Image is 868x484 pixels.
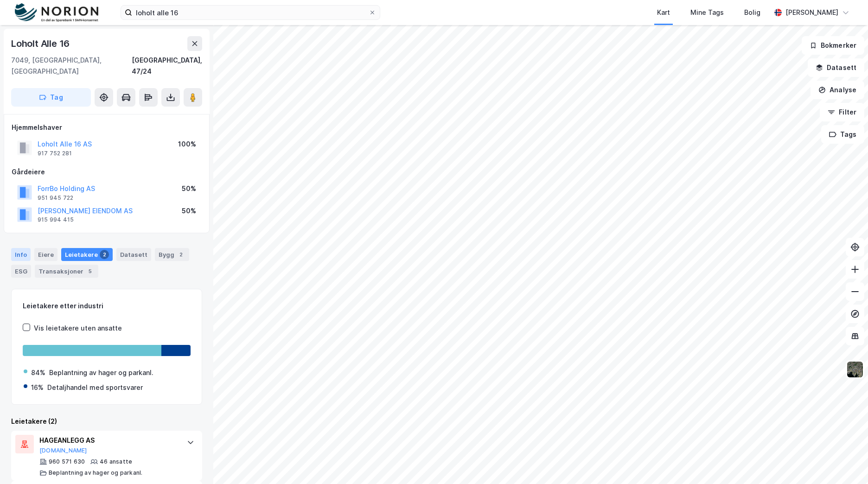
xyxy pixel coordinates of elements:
[11,88,91,107] button: Tag
[116,248,151,261] div: Datasett
[49,469,142,477] div: Beplantning av hager og parkanl.
[39,435,178,446] div: HAGEANLEGG AS
[23,300,191,312] div: Leietakere etter industri
[182,183,196,194] div: 50%
[820,103,864,121] button: Filter
[822,439,868,484] div: Kontrollprogram for chat
[61,248,113,261] div: Leietakere
[31,382,44,393] div: 16%
[155,248,189,261] div: Bygg
[12,166,202,178] div: Gårdeiere
[49,458,85,465] div: 960 571 630
[11,248,31,261] div: Info
[182,205,196,217] div: 50%
[38,216,74,223] div: 915 994 415
[34,248,57,261] div: Eiere
[11,265,31,278] div: ESG
[15,3,98,22] img: norion-logo.80e7a08dc31c2e691866.png
[12,122,202,133] div: Hjemmelshaver
[47,382,143,393] div: Detaljhandel med sportsvarer
[38,150,72,157] div: 917 752 281
[802,36,864,55] button: Bokmerker
[178,139,196,150] div: 100%
[821,125,864,144] button: Tags
[846,361,864,378] img: 9k=
[11,55,132,77] div: 7049, [GEOGRAPHIC_DATA], [GEOGRAPHIC_DATA]
[811,81,864,99] button: Analyse
[11,36,71,51] div: Loholt Alle 16
[132,6,369,19] input: Søk på adresse, matrikkel, gårdeiere, leietakere eller personer
[690,7,724,18] div: Mine Tags
[100,250,109,259] div: 2
[100,458,132,465] div: 46 ansatte
[31,367,45,378] div: 84%
[808,58,864,77] button: Datasett
[132,55,202,77] div: [GEOGRAPHIC_DATA], 47/24
[11,416,202,427] div: Leietakere (2)
[39,447,87,454] button: [DOMAIN_NAME]
[35,265,98,278] div: Transaksjoner
[176,250,185,259] div: 2
[822,439,868,484] iframe: Chat Widget
[49,367,153,378] div: Beplantning av hager og parkanl.
[85,267,95,276] div: 5
[38,194,73,202] div: 951 945 722
[657,7,670,18] div: Kart
[785,7,838,18] div: [PERSON_NAME]
[34,323,122,334] div: Vis leietakere uten ansatte
[744,7,760,18] div: Bolig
